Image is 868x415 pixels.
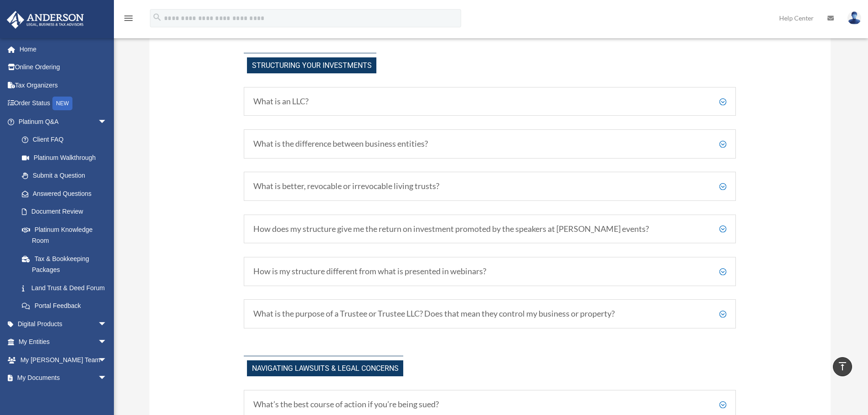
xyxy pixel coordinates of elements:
h5: What is the difference between business entities? [253,139,726,149]
a: Platinum Knowledge Room [13,220,121,250]
a: Platinum Q&Aarrow_drop_down [6,113,121,131]
a: My Documentsarrow_drop_down [6,369,121,387]
i: vertical_align_top [837,361,848,372]
span: arrow_drop_down [98,333,116,352]
i: menu [123,13,134,24]
a: Home [6,40,121,58]
h5: How is my structure different from what is presented in webinars? [253,266,726,277]
span: Structuring Your investments [247,57,376,73]
span: Navigating Lawsuits & Legal Concerns [247,360,403,376]
a: Answered Questions [13,184,121,203]
h5: How does my structure give me the return on investment promoted by the speakers at [PERSON_NAME] ... [253,224,726,234]
a: Tax Organizers [6,76,121,94]
h5: What is better, revocable or irrevocable living trusts? [253,181,726,191]
img: Anderson Advisors Platinum Portal [4,11,87,29]
img: User Pic [847,11,861,25]
span: arrow_drop_down [98,315,116,333]
a: vertical_align_top [833,357,852,376]
a: Submit a Question [13,167,121,185]
a: Tax & Bookkeeping Packages [13,250,121,279]
a: Client FAQ [13,131,116,149]
a: Order StatusNEW [6,94,121,113]
h5: What is an LLC? [253,97,726,107]
div: NEW [52,97,72,110]
span: arrow_drop_down [98,113,116,131]
i: search [152,12,162,22]
span: arrow_drop_down [98,369,116,388]
h5: What’s the best course of action if you’re being sued? [253,400,726,410]
a: Platinum Walkthrough [13,149,121,167]
a: Land Trust & Deed Forum [13,279,121,297]
span: arrow_drop_down [98,351,116,369]
a: menu [123,16,134,24]
a: Document Review [13,203,121,221]
a: My Entitiesarrow_drop_down [6,333,121,351]
a: Digital Productsarrow_drop_down [6,315,121,333]
a: My [PERSON_NAME] Teamarrow_drop_down [6,351,121,369]
h5: What is the purpose of a Trustee or Trustee LLC? Does that mean they control my business or prope... [253,309,726,319]
a: Portal Feedback [13,297,121,315]
a: Online Ordering [6,58,121,77]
